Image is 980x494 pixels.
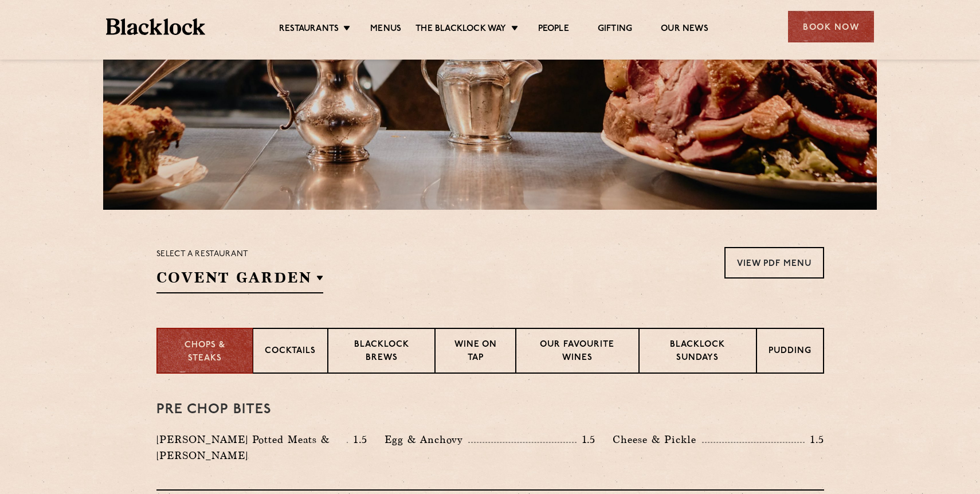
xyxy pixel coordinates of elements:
p: 1.5 [577,432,596,447]
p: [PERSON_NAME] Potted Meats & [PERSON_NAME] [156,432,347,464]
p: Egg & Anchovy [385,432,468,448]
img: BL_Textured_Logo-footer-cropped.svg [106,18,205,35]
h3: Pre Chop Bites [156,402,824,417]
p: Cocktails [265,345,316,359]
p: Blacklock Sundays [651,339,744,366]
a: Menus [370,23,401,36]
a: People [538,23,569,36]
p: Select a restaurant [156,247,324,262]
a: The Blacklock Way [415,23,506,36]
p: Chops & Steaks [169,339,241,365]
h2: Covent Garden [156,268,324,293]
p: Our favourite wines [528,339,627,366]
p: 1.5 [805,432,824,447]
p: 1.5 [348,432,367,447]
p: Wine on Tap [447,339,503,366]
a: Our News [661,23,708,36]
div: Book Now [788,11,874,42]
p: Pudding [769,345,812,359]
a: Gifting [598,23,632,36]
a: Restaurants [279,23,339,36]
a: View PDF Menu [724,247,824,279]
p: Blacklock Brews [340,339,424,366]
p: Cheese & Pickle [613,432,702,448]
